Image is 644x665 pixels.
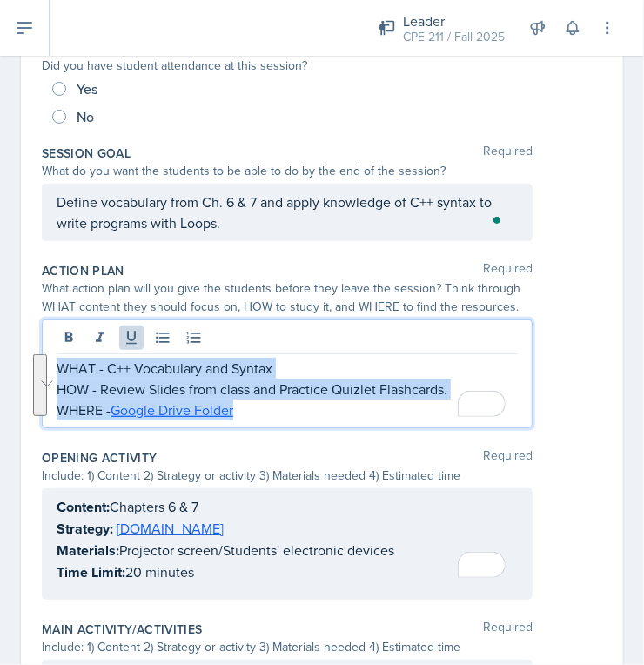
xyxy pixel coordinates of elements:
strong: Time Limit: [57,562,125,582]
label: Main Activity/Activities [42,621,202,638]
strong: Materials: [57,541,119,561]
div: What do you want the students to be able to do by the end of the session? [42,162,533,180]
div: CPE 211 / Fall 2025 [403,28,505,46]
p: 20 minutes [57,561,518,583]
label: Session Goal [42,144,131,162]
a: [DOMAIN_NAME] [117,519,224,538]
p: WHAT - C++ Vocabulary and Syntax [57,358,518,379]
p: Chapters 6 & 7 [57,496,518,518]
div: What action plan will you give the students before they leave the session? Think through WHAT con... [42,279,533,316]
p: HOW - Review Slides from class and Practice Quizlet Flashcards. [57,379,518,400]
span: Required [483,449,533,467]
span: Required [483,144,533,162]
label: Action Plan [42,262,124,279]
strong: Content: [57,497,110,517]
span: Required [483,621,533,638]
span: Yes [77,80,97,97]
label: Opening Activity [42,449,158,467]
span: Required [483,262,533,279]
div: Include: 1) Content 2) Strategy or activity 3) Materials needed 4) Estimated time [42,467,533,485]
div: Include: 1) Content 2) Strategy or activity 3) Materials needed 4) Estimated time [42,638,533,656]
strong: Strategy: [57,519,113,539]
div: Leader [403,10,505,31]
p: Define vocabulary from Ch. 6 & 7 and apply knowledge of C++ syntax to write programs with Loops. [57,191,518,233]
span: No [77,108,94,125]
p: WHERE - [57,400,518,420]
div: To enrich screen reader interactions, please activate Accessibility in Grammarly extension settings [57,191,518,233]
p: Projector screen/Students' electronic devices [57,540,518,561]
div: Did you have student attendance at this session? [42,57,533,75]
a: Google Drive Folder [111,400,233,420]
div: To enrich screen reader interactions, please activate Accessibility in Grammarly extension settings [57,358,518,420]
div: To enrich screen reader interactions, please activate Accessibility in Grammarly extension settings [57,496,518,583]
